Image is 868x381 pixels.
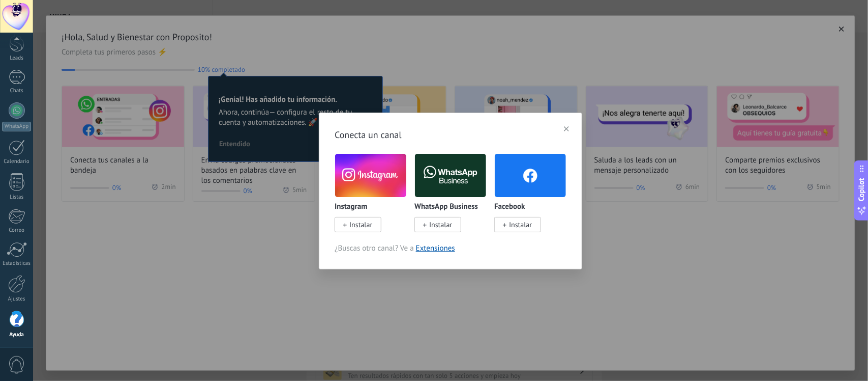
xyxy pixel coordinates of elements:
span: Instalar [349,220,372,229]
div: Ajustes [2,296,32,303]
h3: Conecta un canal [335,128,566,141]
span: Copilot [857,178,867,202]
div: Estadísticas [2,260,32,267]
p: Instagram [335,203,367,211]
div: Leads [2,55,32,62]
span: Instalar [429,220,452,229]
div: Instagram [335,153,414,243]
img: logo_main.png [415,151,486,200]
div: Correo [2,227,32,234]
img: facebook.png [495,151,566,200]
div: Facebook [494,153,566,243]
div: Chats [2,88,32,94]
img: instagram.png [335,151,406,200]
div: Calendario [2,158,32,165]
span: Instalar [509,220,532,229]
p: Facebook [494,203,525,211]
a: Extensiones [416,243,455,253]
div: Ayuda [2,332,32,338]
p: WhatsApp Business [414,203,478,211]
div: Listas [2,194,32,201]
span: ¿Buscas otro canal? Ve a [335,243,566,254]
div: WhatsApp [2,122,31,131]
div: WhatsApp Business [414,153,494,243]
